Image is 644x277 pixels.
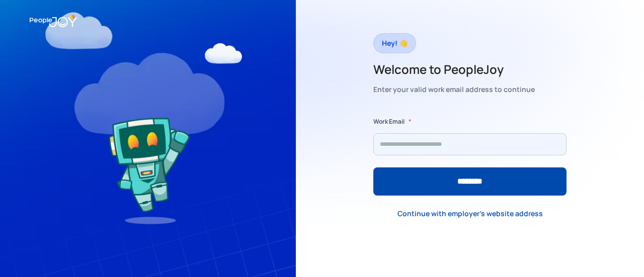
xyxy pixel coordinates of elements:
div: Hey! 👋 [382,36,408,50]
div: Enter your valid work email address to continue [373,82,535,97]
div: Continue with employer's website address [397,209,543,219]
form: Form [373,117,567,196]
a: Continue with employer's website address [389,203,551,224]
label: Work Email [373,117,405,127]
h2: Welcome to PeopleJoy [373,61,535,77]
